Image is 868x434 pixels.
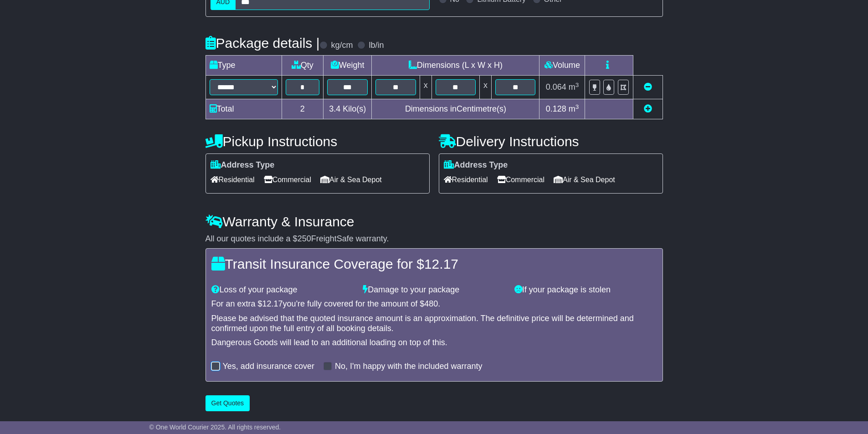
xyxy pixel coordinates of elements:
[211,338,657,348] div: Dangerous Goods will lead to an additional loading on top of this.
[420,76,431,99] td: x
[211,299,657,309] div: For an extra $ you're fully covered for the amount of $ .
[575,82,579,88] sup: 3
[205,36,320,51] h4: Package details |
[546,104,566,113] span: 0.128
[444,160,508,170] label: Address Type
[444,173,488,187] span: Residential
[569,82,579,92] span: m
[369,41,384,51] label: lb/in
[324,56,372,76] td: Weight
[372,99,539,119] td: Dimensions in Centimetre(s)
[211,256,657,271] h4: Transit Insurance Coverage for $
[424,256,458,271] span: 12.17
[644,82,652,92] a: Remove this item
[205,56,282,76] td: Type
[497,173,544,187] span: Commercial
[207,285,359,295] div: Loss of your package
[298,234,311,243] span: 250
[205,214,663,229] h4: Warranty & Insurance
[211,314,657,333] div: Please be advised that the quoted insurance amount is an approximation. The definitive price will...
[644,104,652,113] a: Add new item
[264,173,311,187] span: Commercial
[424,299,438,308] span: 480
[510,285,662,295] div: If your package is stolen
[480,76,492,99] td: x
[205,134,430,149] h4: Pickup Instructions
[205,99,282,119] td: Total
[211,160,275,170] label: Address Type
[282,99,324,119] td: 2
[223,362,314,372] label: Yes, add insurance cover
[205,395,250,411] button: Get Quotes
[320,173,382,187] span: Air & Sea Depot
[539,56,585,76] td: Volume
[324,99,372,119] td: Kilo(s)
[149,424,281,431] span: © One World Courier 2025. All rights reserved.
[211,173,255,187] span: Residential
[546,82,566,92] span: 0.064
[282,56,324,76] td: Qty
[554,173,615,187] span: Air & Sea Depot
[331,41,353,51] label: kg/cm
[372,56,539,76] td: Dimensions (L x W x H)
[575,103,579,110] sup: 3
[335,362,483,372] label: No, I'm happy with the included warranty
[205,234,663,244] div: All our quotes include a $ FreightSafe warranty.
[358,285,510,295] div: Damage to your package
[262,299,283,308] span: 12.17
[569,104,579,113] span: m
[329,104,340,113] span: 3.4
[439,134,663,149] h4: Delivery Instructions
